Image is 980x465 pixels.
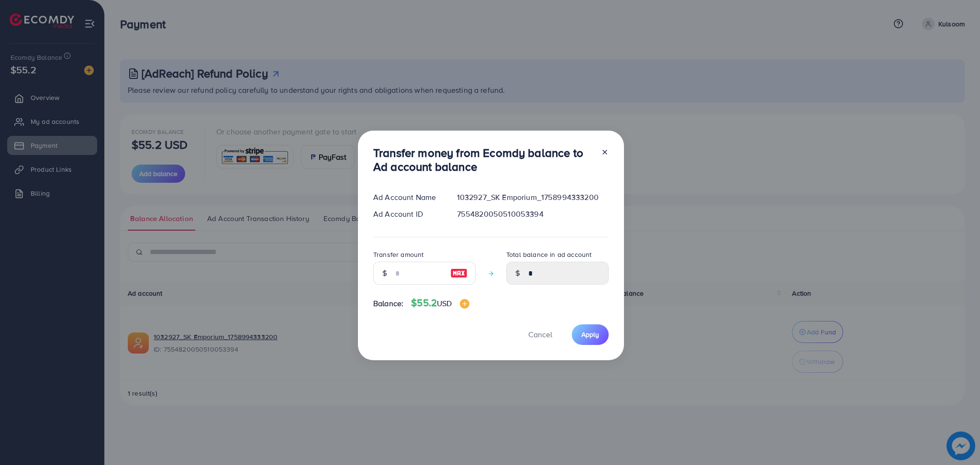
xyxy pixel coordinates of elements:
[366,192,449,203] div: Ad Account Name
[373,250,423,259] label: Transfer amount
[528,329,552,340] span: Cancel
[572,324,609,345] button: Apply
[581,330,599,339] span: Apply
[411,297,469,309] h4: $55.2
[437,298,452,309] span: USD
[460,299,469,309] img: image
[449,192,616,203] div: 1032927_SK Emporium_1758994333200
[516,324,564,345] button: Cancel
[506,250,591,259] label: Total balance in ad account
[449,209,616,220] div: 7554820050510053394
[366,209,449,220] div: Ad Account ID
[373,146,593,174] h3: Transfer money from Ecomdy balance to Ad account balance
[373,298,403,309] span: Balance:
[450,267,468,279] img: image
